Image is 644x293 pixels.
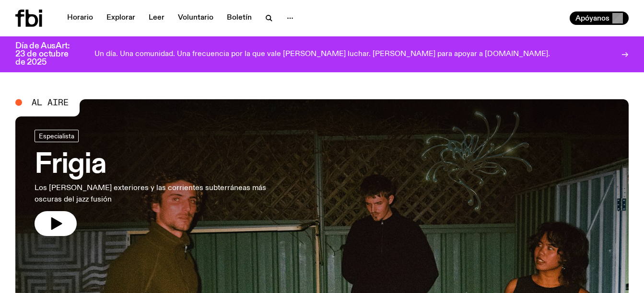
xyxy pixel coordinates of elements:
[94,50,550,59] p: Un día. Una comunidad. Una frecuencia por la que vale [PERSON_NAME] luchar. [PERSON_NAME] para ap...
[172,11,219,25] a: Voluntario
[570,11,629,25] button: Apóyanos
[575,14,609,23] span: Apóyanos
[39,133,74,140] font: Especialista
[35,182,280,205] p: Los [PERSON_NAME] exteriores y las corrientes subterráneas más oscuras del jazz fusión
[61,11,99,25] a: Horario
[149,14,164,22] font: Leer
[221,11,258,25] a: Boletín
[227,14,252,22] font: Boletín
[143,11,170,25] a: Leer
[106,14,135,22] font: Explorar
[35,130,79,142] a: Especialista
[101,11,141,25] a: Explorar
[67,14,93,22] font: Horario
[32,98,69,107] span: Al aire
[178,14,213,22] font: Voluntario
[35,130,280,236] a: FrigiaLos [PERSON_NAME] exteriores y las corrientes subterráneas más oscuras del jazz fusión
[15,42,77,67] h3: Día de AusArt: 23 de octubre de 2025
[35,152,280,179] h3: Frigia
